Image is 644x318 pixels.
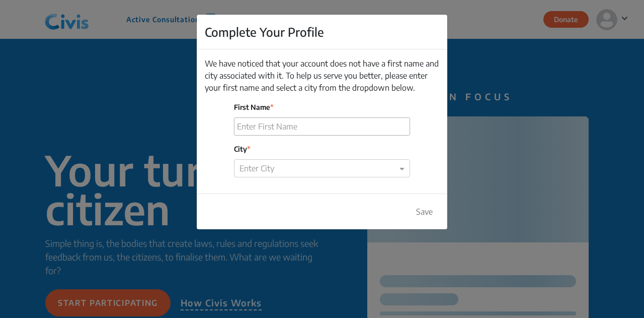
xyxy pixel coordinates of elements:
input: Enter First Name [234,118,410,135]
label: First Name [234,102,410,112]
label: City [234,144,410,154]
p: We have noticed that your account does not have a first name and city associated with it. To help... [205,57,439,94]
button: Save [410,202,439,221]
h4: Complete Your Profile [205,23,324,41]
